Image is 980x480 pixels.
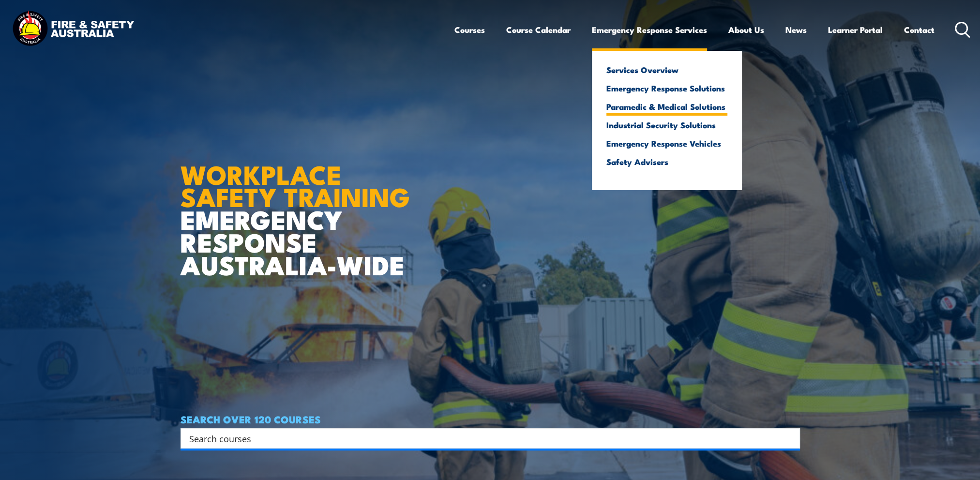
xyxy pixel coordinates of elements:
[728,17,764,43] a: About Us
[181,138,417,276] h1: EMERGENCY RESPONSE AUSTRALIA-WIDE
[606,157,727,166] a: Safety Advisers
[592,17,707,43] a: Emergency Response Services
[181,153,410,216] strong: WORKPLACE SAFETY TRAINING
[606,84,727,92] a: Emergency Response Solutions
[785,17,807,43] a: News
[783,432,797,445] button: Search magnifier button
[606,120,727,129] a: Industrial Security Solutions
[828,17,883,43] a: Learner Portal
[506,17,571,43] a: Course Calendar
[606,139,727,148] a: Emergency Response Vehicles
[606,65,727,74] a: Services Overview
[181,414,800,424] h4: SEARCH OVER 120 COURSES
[191,432,781,445] form: Search form
[904,17,935,43] a: Contact
[189,431,779,446] input: Search input
[606,102,727,111] a: Paramedic & Medical Solutions
[454,17,485,43] a: Courses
